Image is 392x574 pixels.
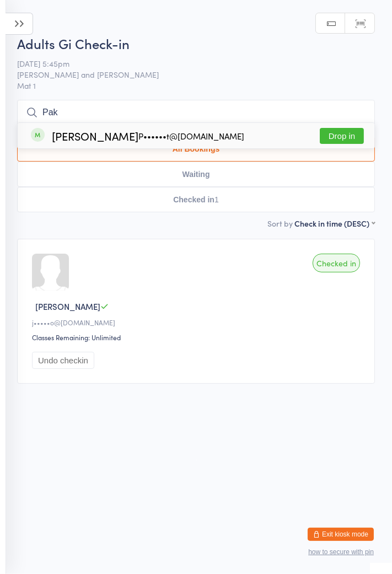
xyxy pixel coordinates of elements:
button: Drop in [320,128,364,144]
button: Exit kiosk mode [308,528,374,541]
div: Classes Remaining: Unlimited [32,332,363,342]
span: Mat 1 [17,80,375,91]
button: Waiting [17,162,375,187]
span: [PERSON_NAME] [35,301,100,312]
label: Sort by [267,218,293,229]
button: how to secure with pin [308,548,374,556]
button: Undo checkin [32,352,94,369]
div: 1 [214,195,219,204]
div: Checked in [313,254,360,272]
span: [PERSON_NAME] and [PERSON_NAME] [17,69,358,80]
button: Checked in1 [17,187,375,212]
button: All Bookings [17,136,375,162]
span: [DATE] 5:45pm [17,58,358,69]
div: [PERSON_NAME] [52,131,244,141]
div: P••••••t@[DOMAIN_NAME] [138,132,244,141]
h2: Adults Gi Check-in [17,34,375,52]
input: Search [17,100,375,125]
div: j•••••o@[DOMAIN_NAME] [32,318,363,327]
div: Check in time (DESC) [294,218,375,229]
